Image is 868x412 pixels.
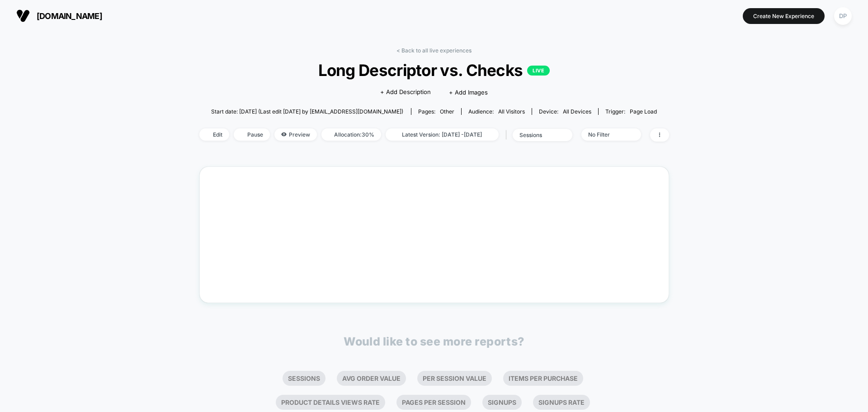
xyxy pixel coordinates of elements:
span: Latest Version: [DATE] - [DATE] [386,128,499,141]
button: Create New Experience [743,8,825,24]
span: | [503,128,513,142]
div: No Filter [588,131,624,138]
li: Pages Per Session [396,395,471,410]
span: All Visitors [498,108,525,115]
span: Allocation: 30% [321,128,381,141]
span: Preview [274,128,317,141]
span: Start date: [DATE] (Last edit [DATE] by [EMAIL_ADDRESS][DOMAIN_NAME]) [211,108,403,115]
p: Would like to see more reports? [344,335,524,348]
img: Visually logo [16,9,30,23]
p: LIVE [527,66,550,76]
span: all devices [563,108,591,115]
span: Long Descriptor vs. Checks [222,61,645,80]
li: Signups Rate [533,395,590,410]
div: Trigger: [605,108,657,115]
span: Page Load [630,108,657,115]
div: DP [834,7,852,25]
span: + Add Images [449,89,488,96]
span: Pause [234,128,270,141]
button: [DOMAIN_NAME] [14,9,105,23]
div: sessions [519,132,556,138]
span: + Add Description [380,88,431,97]
span: Device: [532,108,598,115]
li: Signups [482,395,522,410]
li: Product Details Views Rate [276,395,385,410]
div: Pages: [418,108,454,115]
li: Per Session Value [417,371,492,386]
button: DP [831,7,854,25]
span: [DOMAIN_NAME] [37,11,102,21]
li: Sessions [283,371,325,386]
li: Items Per Purchase [503,371,583,386]
span: other [440,108,454,115]
a: < Back to all live experiences [396,47,472,54]
span: Edit [199,128,229,141]
div: Audience: [468,108,525,115]
li: Avg Order Value [337,371,406,386]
